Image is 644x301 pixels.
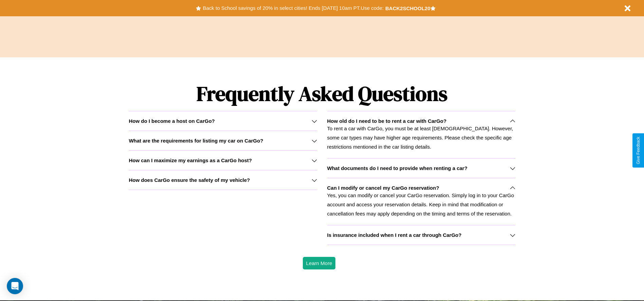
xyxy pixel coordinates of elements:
[7,278,23,294] div: Open Intercom Messenger
[327,191,515,218] p: Yes, you can modify or cancel your CarGo reservation. Simply log in to your CarGo account and acc...
[327,185,439,191] h3: Can I modify or cancel my CarGo reservation?
[385,5,430,11] b: BACK2SCHOOL20
[327,165,467,171] h3: What documents do I need to provide when renting a car?
[201,3,385,13] button: Back to School savings of 20% in select cities! Ends [DATE] 10am PT.Use code:
[327,124,515,151] p: To rent a car with CarGo, you must be at least [DEMOGRAPHIC_DATA]. However, some car types may ha...
[636,137,641,164] div: Give Feedback
[129,157,252,163] h3: How can I maximize my earnings as a CarGo host?
[327,118,447,124] h3: How old do I need to be to rent a car with CarGo?
[129,118,215,124] h3: How do I become a host on CarGo?
[303,257,336,269] button: Learn More
[129,138,263,144] h3: What are the requirements for listing my car on CarGo?
[129,76,515,111] h1: Frequently Asked Questions
[327,232,462,238] h3: Is insurance included when I rent a car through CarGo?
[129,177,250,183] h3: How does CarGo ensure the safety of my vehicle?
